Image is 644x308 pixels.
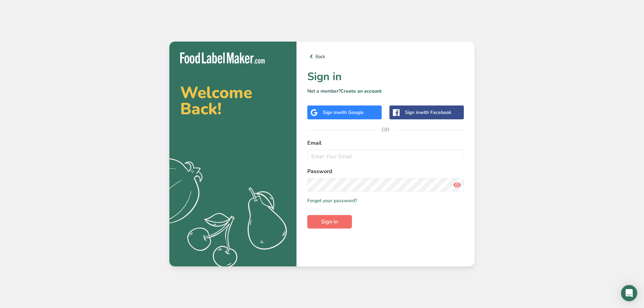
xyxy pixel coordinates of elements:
[307,167,464,175] label: Password
[307,150,464,163] input: Enter Your Email
[307,215,352,229] button: Sign in
[420,109,451,116] span: with Facebook
[323,109,364,116] div: Sign in
[376,120,396,140] span: OR
[307,69,464,85] h1: Sign in
[405,109,451,116] div: Sign in
[340,88,382,94] a: Create an account
[337,109,364,116] span: with Google
[307,197,357,204] a: Forgot your password?
[621,285,637,301] div: Open Intercom Messenger
[180,52,265,64] img: Food Label Maker
[307,139,464,147] label: Email
[180,85,286,117] h2: Welcome Back!
[307,52,464,61] a: Back
[307,88,464,95] p: Not a member?
[321,218,338,226] span: Sign in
